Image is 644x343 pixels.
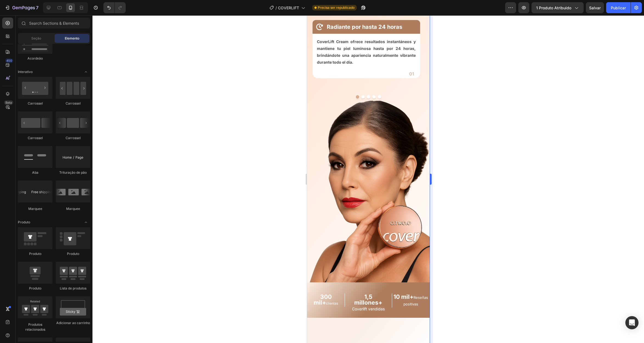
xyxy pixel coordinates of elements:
font: Elemento [65,36,79,40]
font: Lista de produtos [60,286,86,290]
font: Carrossel [28,136,43,140]
font: Marquee [66,207,80,211]
span: Alternar aberto [81,218,90,227]
button: 7 [2,2,41,13]
div: Desfazer/Refazer [103,2,126,13]
font: 450 [6,59,12,63]
font: Seção [31,36,41,40]
font: Carrossel [66,101,81,105]
font: Salvar [589,5,601,10]
iframe: Área de design [307,15,430,343]
button: 1 produto atribuído [531,2,584,13]
input: Search Sections & Elements [18,18,90,29]
span: Alternar aberto [81,68,90,76]
button: Salvar [586,2,604,13]
button: Publicar [606,2,631,13]
font: / [275,5,277,10]
font: Produto [67,252,79,256]
font: Produto [29,286,41,290]
font: Interativo [18,70,33,74]
font: Produto [18,220,30,224]
font: Trituração de pão [59,170,87,175]
font: COVERLIFT [278,5,299,10]
font: Produtos relacionados [25,322,45,331]
div: Abra o Intercom Messenger [625,316,639,329]
font: Carrossel [28,101,43,105]
font: Acordeão [27,56,43,60]
font: 1 produto atribuído [536,5,571,10]
font: Marquee [28,207,42,211]
font: 7 [36,5,38,10]
font: Publicar [611,5,626,10]
font: Adicionar ao carrinho [56,321,90,325]
font: Produto [29,252,41,256]
font: Carrossel [66,136,81,140]
font: Aba [32,170,38,175]
font: Beta [5,101,12,105]
font: Precisa ser republicado [318,5,355,10]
